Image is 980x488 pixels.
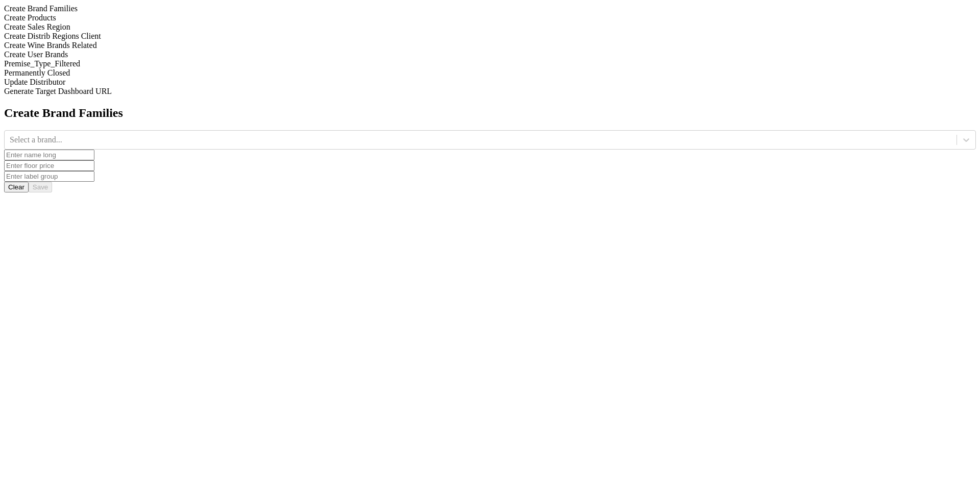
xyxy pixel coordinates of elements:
[4,32,976,41] div: Create Distrib Regions Client
[4,4,976,13] div: Create Brand Families
[4,59,976,68] div: Premise_Type_Filtered
[4,50,976,59] div: Create User Brands
[4,106,976,120] h2: Create Brand Families
[4,22,976,32] div: Create Sales Region
[4,13,976,22] div: Create Products
[4,78,976,87] div: Update Distributor
[4,171,94,182] input: Enter label group
[4,182,29,192] button: Clear
[29,182,52,192] button: Save
[4,87,976,96] div: Generate Target Dashboard URL
[4,150,94,160] input: Enter name long
[4,41,976,50] div: Create Wine Brands Related
[4,160,94,171] input: Enter floor price
[4,68,976,78] div: Permanently Closed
